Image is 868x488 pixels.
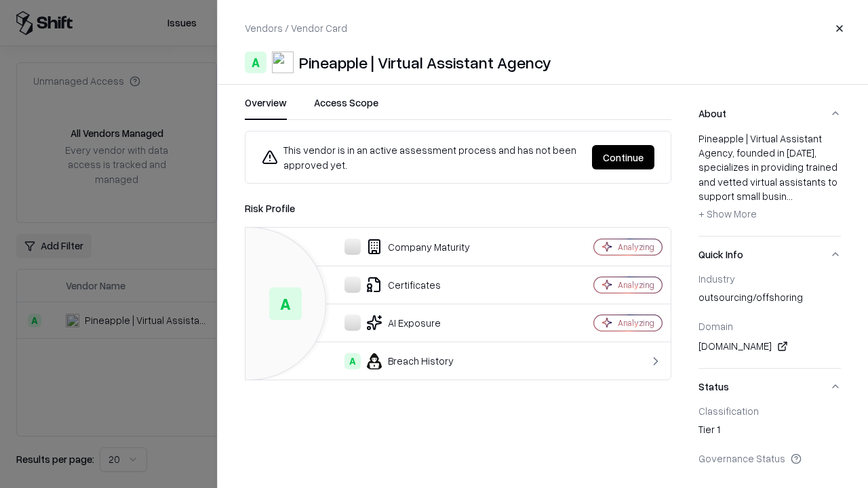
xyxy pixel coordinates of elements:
div: Certificates [256,277,547,293]
span: + Show More [698,207,757,220]
img: Pineapple | Virtual Assistant Agency [272,52,294,73]
div: Tier 1 [698,422,841,441]
div: Company Maturity [256,239,547,255]
p: Vendors / Vendor Card [245,21,347,35]
div: A [245,52,267,73]
span: ... [787,190,793,202]
button: Continue [592,145,654,169]
div: Pineapple | Virtual Assistant Agency, founded in [DATE], specializes in providing trained and vet... [698,131,841,225]
div: AI Exposure [256,314,547,331]
button: Quick Info [698,237,841,272]
button: About [698,96,841,131]
div: [DOMAIN_NAME] [698,338,841,354]
button: Overview [245,96,287,120]
div: Breach History [256,353,547,369]
div: Quick Info [698,272,841,368]
div: Governance Status [698,452,841,464]
div: Risk Profile [245,200,671,216]
div: outsourcing/offshoring [698,290,841,309]
div: A [269,287,302,320]
div: Analyzing [618,279,654,291]
div: Pineapple | Virtual Assistant Agency [299,52,551,73]
div: Analyzing [618,241,654,253]
button: Status [698,369,841,405]
div: This vendor is in an active assessment process and has not been approved yet. [262,142,581,172]
div: Classification [698,405,841,417]
div: A [344,353,361,369]
div: Industry [698,272,841,285]
button: + Show More [698,203,757,225]
div: Analyzing [618,317,654,329]
button: Access Scope [314,96,378,120]
div: About [698,131,841,236]
div: Domain [698,320,841,332]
